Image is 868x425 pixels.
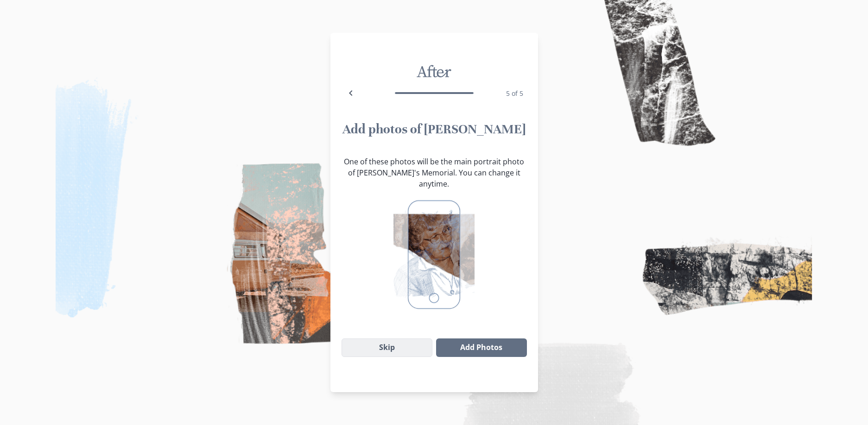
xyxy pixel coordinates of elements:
[342,156,527,189] p: One of these photos will be the main portrait photo of [PERSON_NAME]'s Memorial. You can change i...
[393,197,474,312] img: Portrait photo preview
[342,84,360,102] button: Back
[342,338,433,357] button: Skip
[342,121,527,137] h1: Add photos of [PERSON_NAME]
[436,338,526,357] button: Add Photos
[506,89,523,98] span: 5 of 5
